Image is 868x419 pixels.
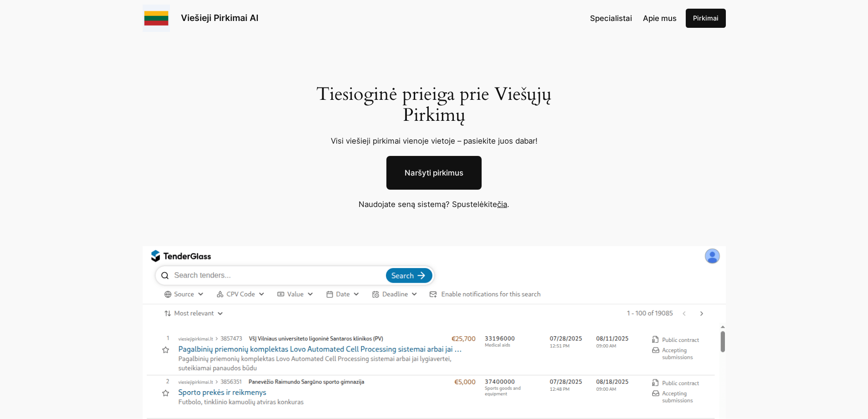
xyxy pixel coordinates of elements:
[590,12,677,24] nav: Navigation
[386,156,482,190] a: Naršyti pirkimus
[305,135,563,147] p: Visi viešieji pirkimai vienoje vietoje – pasiekite juos dabar!
[305,84,563,126] h1: Tiesioginė prieiga prie Viešųjų Pirkimų
[497,200,507,209] a: čia
[643,14,677,23] span: Apie mus
[293,198,575,210] p: Naudojate seną sistemą? Spustelėkite .
[143,5,170,32] img: Viešieji pirkimai logo
[643,12,677,24] a: Apie mus
[181,12,258,23] a: Viešieji Pirkimai AI
[686,9,726,28] a: Pirkimai
[590,12,632,24] a: Specialistai
[590,14,632,23] span: Specialistai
